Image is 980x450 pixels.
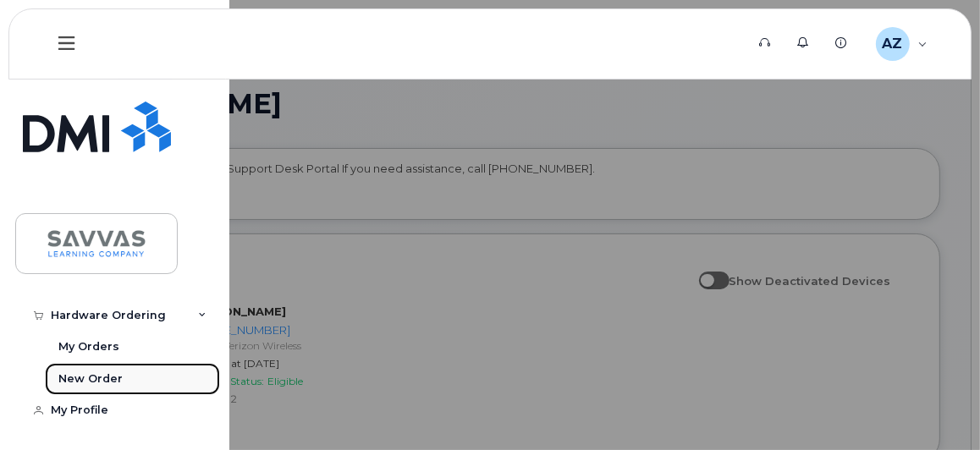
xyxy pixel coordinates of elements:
div: My Orders [58,339,119,354]
a: My Profile [15,395,220,425]
a: New Order [45,363,220,395]
a: My Orders [45,331,220,363]
div: Allison Zimpfer [864,27,939,61]
a: Savvas Learning Company LLC [15,213,178,274]
div: New Order [58,371,123,387]
div: Hardware Ordering [51,309,166,322]
div: My Profile [51,403,108,417]
img: Simplex My-Serve [23,102,171,152]
img: Savvas Learning Company LLC [31,219,162,268]
iframe: Messenger Launcher [906,376,967,437]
